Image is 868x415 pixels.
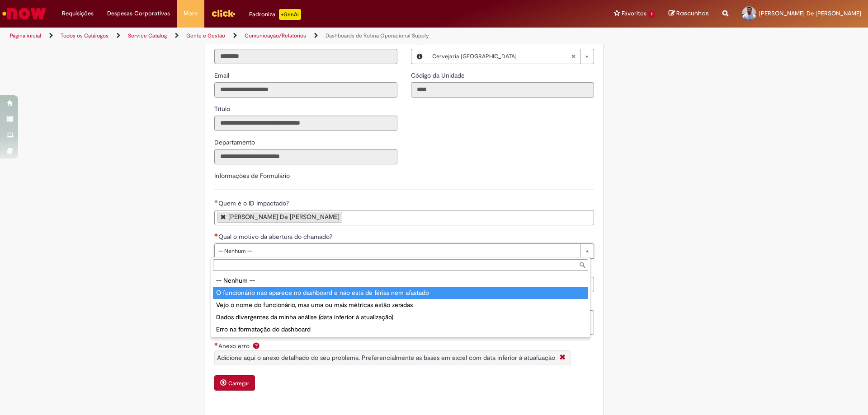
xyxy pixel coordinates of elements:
div: Vejo o nome do funcionário, mas uma ou mais métricas estão zeradas [213,299,588,311]
div: Erro na formatação do dashboard [213,323,588,336]
div: -- Nenhum -- [213,275,588,287]
div: O funcionário não aparece no dashboard e não está de férias nem afastado [213,287,588,299]
ul: Qual o motivo da abertura do chamado? [211,273,590,337]
div: Dados divergentes da minha análise (data inferior à atualização) [213,311,588,323]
